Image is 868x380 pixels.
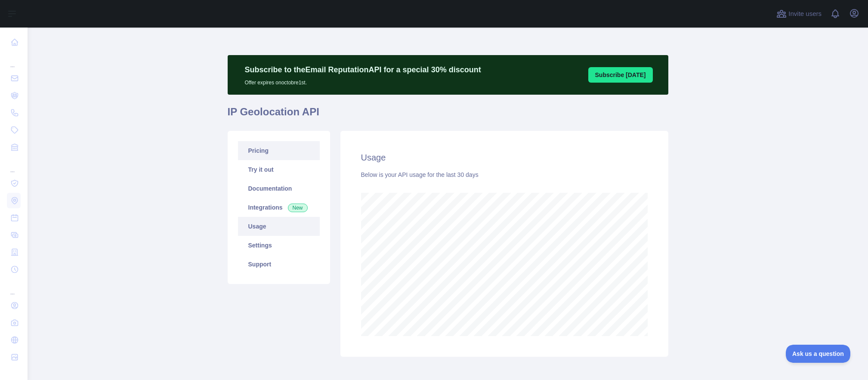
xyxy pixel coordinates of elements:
[288,204,308,212] span: New
[245,64,481,76] p: Subscribe to the Email Reputation API for a special 30 % discount
[238,236,320,255] a: Settings
[588,67,653,83] button: Subscribe [DATE]
[238,160,320,179] a: Try it out
[238,141,320,160] a: Pricing
[7,279,21,296] div: ...
[788,9,822,19] span: Invite users
[238,255,320,274] a: Support
[786,345,851,363] iframe: Toggle Customer Support
[238,198,320,217] a: Integrations New
[361,151,648,164] h2: Usage
[238,179,320,198] a: Documentation
[775,7,823,21] button: Invite users
[361,170,648,179] div: Below is your API usage for the last 30 days
[228,105,668,126] h1: IP Geolocation API
[7,157,21,174] div: ...
[7,52,21,69] div: ...
[238,217,320,236] a: Usage
[245,76,481,86] p: Offer expires on octobre 1st.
